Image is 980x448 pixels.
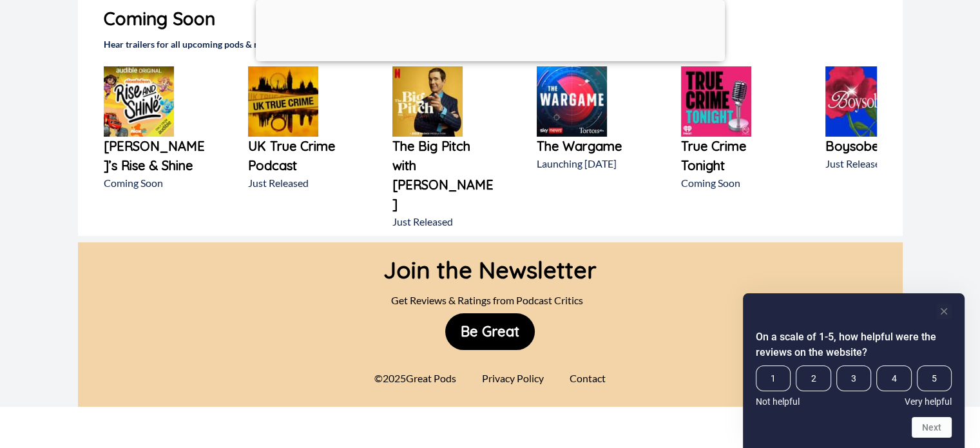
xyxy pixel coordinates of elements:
a: UK True Crime Podcast [248,137,351,175]
p: Just Released [392,214,495,229]
h2: Hear trailers for all upcoming pods & recently new [104,37,877,51]
p: Just Released [248,175,351,191]
img: Boysober [825,66,896,137]
div: On a scale of 1-5, how helpful were the reviews on the website? Select an option from 1 to 5, wit... [756,365,952,407]
p: Launching [DATE] [537,156,640,171]
button: Next question [912,417,952,438]
div: Contact [562,365,613,391]
span: 1 [756,365,791,391]
div: © 2025 Great Pods [367,365,464,391]
div: On a scale of 1-5, how helpful were the reviews on the website? Select an option from 1 to 5, wit... [756,304,952,438]
div: Privacy Policy [474,365,552,391]
img: UK True Crime Podcast [248,66,318,137]
a: The Big Pitch with [PERSON_NAME] [392,137,495,214]
button: Be Great [445,313,535,350]
a: [PERSON_NAME]’s Rise & Shine [104,137,207,175]
a: True Crime Tonight [681,137,784,175]
h2: On a scale of 1-5, how helpful were the reviews on the website? Select an option from 1 to 5, wit... [756,329,952,360]
span: 3 [836,365,871,391]
span: 2 [796,365,831,391]
img: Nick Jr’s Rise & Shine [104,66,174,137]
p: Coming Soon [681,175,784,191]
img: True Crime Tonight [681,66,751,137]
img: The Big Pitch with Jimmy Carr [392,66,463,137]
a: The Wargame [537,137,640,156]
div: Get Reviews & Ratings from Podcast Critics [383,287,597,313]
div: Join the Newsletter [383,242,597,287]
p: Just Released [825,156,928,171]
a: Boysober [825,137,928,156]
span: Very helpful [905,396,952,407]
span: 5 [917,365,952,391]
span: 4 [876,365,911,391]
button: Hide survey [936,304,952,319]
span: Not helpful [756,396,800,407]
h1: Coming Soon [104,5,877,32]
p: Coming Soon [104,175,207,191]
img: The Wargame [537,66,607,137]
